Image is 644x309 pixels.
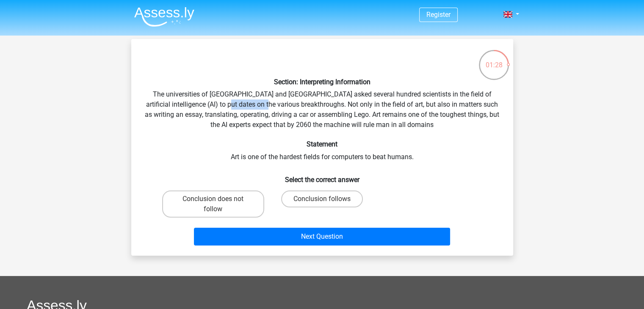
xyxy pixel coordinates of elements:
[281,190,363,207] label: Conclusion follows
[145,140,500,148] h6: Statement
[134,7,194,27] img: Assessly
[478,49,510,70] div: 01:28
[145,78,500,86] h6: Section: Interpreting Information
[145,169,500,184] h6: Select the correct answer
[194,228,450,246] button: Next Question
[426,11,451,19] a: Register
[135,46,510,249] div: The universities of [GEOGRAPHIC_DATA] and [GEOGRAPHIC_DATA] asked several hundred scientists in t...
[162,190,264,218] label: Conclusion does not follow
